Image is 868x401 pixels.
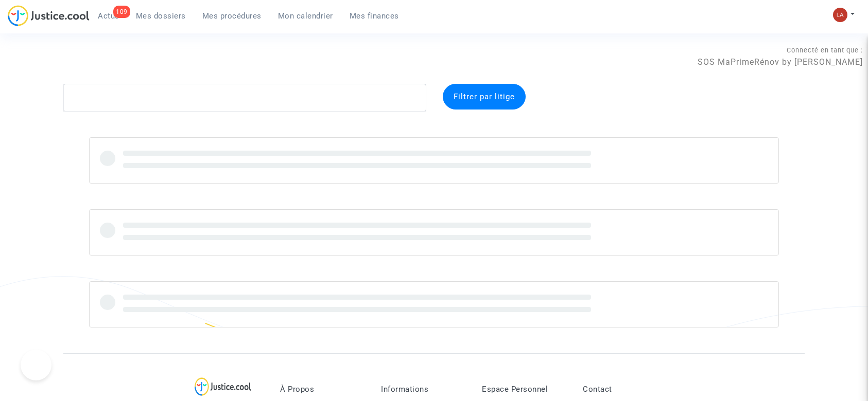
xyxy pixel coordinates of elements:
[21,350,51,380] iframe: Help Scout Beacon - Open
[8,5,90,26] img: jc-logo.svg
[381,385,466,394] p: Informations
[280,385,366,394] p: À Propos
[278,11,333,21] span: Mon calendrier
[128,8,194,24] a: Mes dossiers
[194,8,270,24] a: Mes procédures
[454,92,515,101] span: Filtrer par litige
[787,46,863,54] span: Connecté en tant que :
[113,6,130,18] div: 109
[90,8,128,24] a: 109Actus
[583,385,668,394] p: Contact
[270,8,341,24] a: Mon calendrier
[341,8,407,24] a: Mes finances
[195,377,252,396] img: logo-lg.svg
[136,11,186,21] span: Mes dossiers
[350,11,399,21] span: Mes finances
[202,11,262,21] span: Mes procédures
[833,8,847,22] img: 3f9b7d9779f7b0ffc2b90d026f0682a9
[98,11,119,21] span: Actus
[482,385,567,394] p: Espace Personnel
